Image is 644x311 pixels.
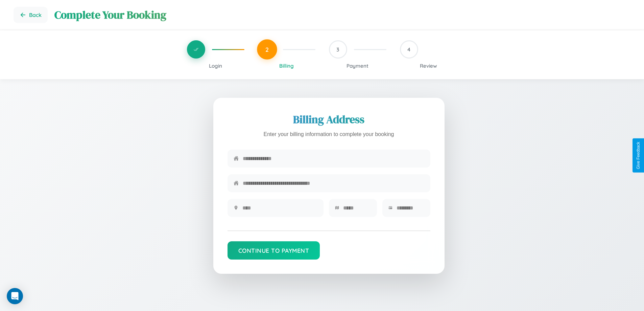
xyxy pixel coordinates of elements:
h2: Billing Address [228,112,430,127]
div: Give Feedback [636,142,641,169]
span: 3 [336,46,339,53]
span: Login [209,63,222,69]
div: Open Intercom Messenger [7,288,23,304]
span: 4 [407,46,410,53]
h1: Complete Your Booking [54,7,630,22]
span: Billing [279,63,294,69]
span: 2 [265,46,269,53]
button: Go back [14,7,48,23]
span: Payment [347,63,368,69]
span: Review [420,63,437,69]
p: Enter your billing information to complete your booking [228,130,430,139]
button: Continue to Payment [228,241,320,260]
